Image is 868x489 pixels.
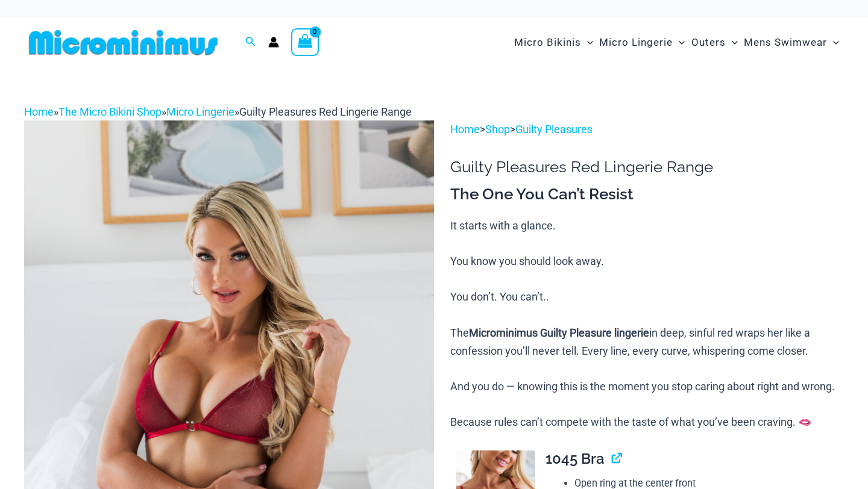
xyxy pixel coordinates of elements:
[469,326,649,339] b: Microminimus Guilty Pleasure lingerie
[291,28,319,56] a: View Shopping Cart, empty
[450,184,844,205] h3: The One You Can’t Resist
[24,105,412,118] span: » » »
[673,27,685,58] span: Menu Toggle
[511,24,596,61] a: Micro BikinisMenu ToggleMenu Toggle
[599,27,673,58] span: Micro Lingerie
[485,123,510,135] a: Shop
[688,24,741,61] a: OutersMenu ToggleMenu Toggle
[509,22,844,63] nav: Site Navigation
[58,105,162,118] a: The Micro Bikini Shop
[268,37,279,48] a: Account icon link
[450,120,844,139] p: > >
[546,450,605,467] span: 1045 Bra
[24,29,222,56] img: MM SHOP LOGO FLAT
[450,217,844,431] p: It starts with a glance. You know you should look away. You don’t. You can’t.. The in deep, sinfu...
[691,27,726,58] span: Outers
[514,27,581,58] span: Micro Bikinis
[741,24,842,61] a: Mens SwimwearMenu ToggleMenu Toggle
[744,27,827,58] span: Mens Swimwear
[515,123,593,135] a: Guilty Pleasures
[827,27,839,58] span: Menu Toggle
[450,158,844,176] h1: Guilty Pleasures Red Lingerie Range
[450,123,480,135] a: Home
[245,35,256,50] a: Search icon link
[24,105,54,118] a: Home
[596,24,688,61] a: Micro LingerieMenu ToggleMenu Toggle
[239,105,412,118] span: Guilty Pleasures Red Lingerie Range
[166,105,234,118] a: Micro Lingerie
[726,27,738,58] span: Menu Toggle
[581,27,593,58] span: Menu Toggle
